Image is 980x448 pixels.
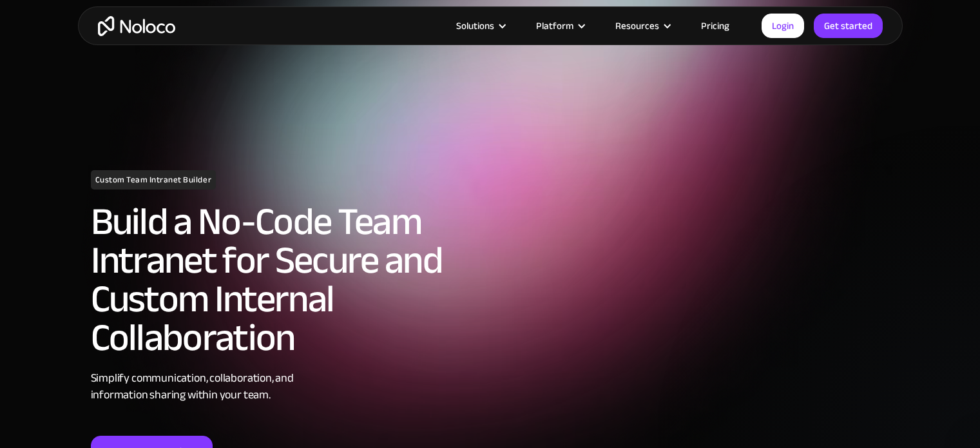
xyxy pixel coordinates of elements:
h1: Custom Team Intranet Builder [91,170,216,190]
div: Platform [520,17,599,34]
div: Resources [599,17,685,34]
a: Pricing [685,17,745,34]
a: home [98,16,175,36]
div: Simplify communication, collaboration, and information sharing within your team. [91,370,484,404]
div: Solutions [456,17,494,34]
a: Get started [814,14,883,38]
div: Platform [536,17,573,34]
h2: Build a No-Code Team Intranet for Secure and Custom Internal Collaboration [91,202,484,357]
div: Solutions [440,17,520,34]
a: Login [762,14,804,38]
div: Resources [615,17,659,34]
